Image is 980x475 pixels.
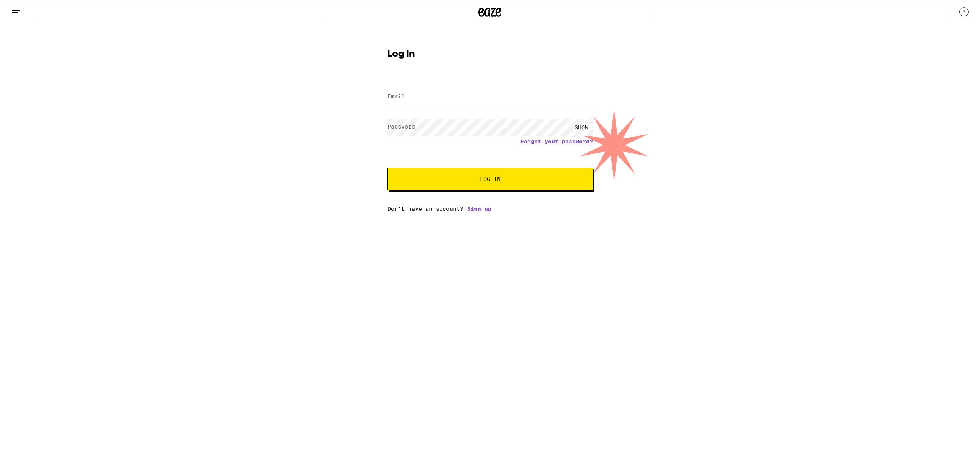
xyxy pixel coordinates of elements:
label: Email [387,93,405,99]
span: Log In [480,176,501,182]
label: Password [387,124,415,130]
a: Forgot your password? [520,138,593,145]
input: Email [387,88,593,106]
a: Sign up [467,206,491,212]
button: Log In [387,168,593,190]
div: Don't have an account? [387,206,593,212]
div: SHOW [570,119,593,136]
h1: Log In [387,50,593,59]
